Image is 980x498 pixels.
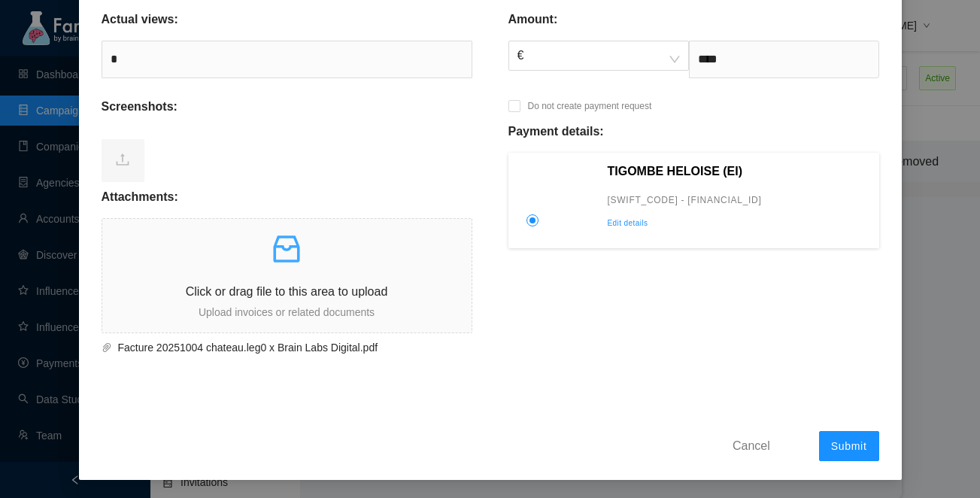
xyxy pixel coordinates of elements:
span: Facture 20251004 chateau.leg0 x Brain Labs Digital.pdf [112,339,454,356]
span: € [517,41,680,70]
p: Upload invoices or related documents [102,304,472,320]
p: Attachments: [102,188,178,206]
p: Payment details: [508,123,604,141]
p: Amount: [508,11,558,29]
p: TIGOMBE HELOISE (EI) [608,162,869,181]
button: Cancel [721,433,781,457]
p: Edit details [608,217,869,230]
p: Actual views: [102,11,178,29]
span: Submit [831,440,867,452]
span: upload [115,152,130,167]
button: Submit [819,431,879,461]
p: Do not create payment request [528,99,652,114]
p: [SWIFT_CODE] - [FINANCIAL_ID] [608,193,869,208]
span: Cancel [733,436,770,455]
span: inboxClick or drag file to this area to uploadUpload invoices or related documents [102,219,472,333]
p: Screenshots: [102,98,177,116]
span: inbox [269,231,305,267]
p: Click or drag file to this area to upload [102,282,472,301]
span: paper-clip [102,342,112,353]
